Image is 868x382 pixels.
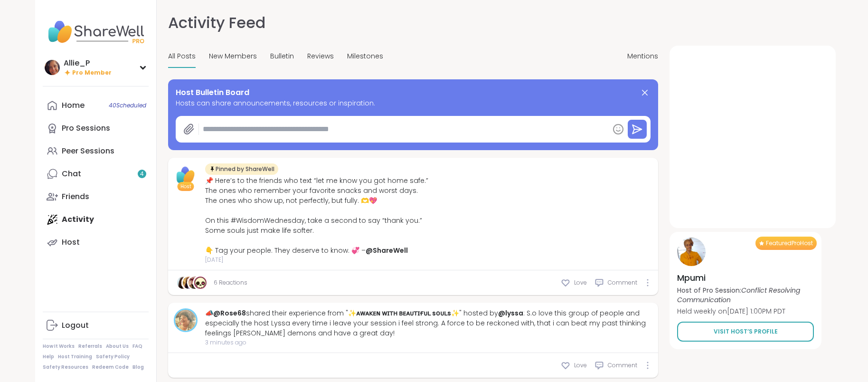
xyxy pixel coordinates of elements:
span: Milestones [347,51,383,61]
div: Pinned by ShareWell [205,163,278,175]
span: 4 [140,170,144,178]
p: Held weekly on [DATE] 1:00PM PDT [677,306,814,316]
p: Host of Pro Session: [677,286,814,305]
a: 6 Reactions [214,278,247,287]
a: Visit Host’s Profile [677,322,814,342]
a: Referrals [78,343,102,350]
span: Host Bulletin Board [176,87,249,98]
span: Mentions [627,51,658,61]
img: ShareWell Nav Logo [43,15,149,48]
a: Redeem Code [92,364,129,371]
a: FAQ [132,343,142,350]
a: How It Works [43,343,75,350]
span: All Posts [168,51,196,61]
a: Blog [132,364,144,371]
img: witchyluv [194,277,207,289]
a: Help [43,353,54,360]
img: Britters [189,277,201,289]
a: Safety Policy [96,353,130,360]
img: cececheng [177,277,189,289]
span: New Members [209,51,257,61]
h1: Activity Feed [168,11,265,34]
a: Chat4 [43,162,149,185]
img: Rose68 [175,310,196,331]
a: About Us [106,343,129,350]
span: Love [574,361,587,370]
span: Hosts can share announcements, resources or inspiration. [176,98,651,108]
img: Allie_P [45,60,60,75]
img: Charlie_Lovewitch [183,277,195,289]
a: @Rose68 [213,308,246,318]
span: Host [180,183,191,190]
a: Host Training [58,353,92,360]
span: Comment [608,361,637,370]
span: [DATE] [205,256,428,264]
h4: Mpumi [677,272,814,284]
div: Friends [62,191,89,202]
img: Mpumi [677,238,706,266]
div: Peer Sessions [62,146,114,156]
span: Visit Host’s Profile [714,327,778,336]
a: @ShareWell [366,246,408,255]
span: 3 minutes ago [205,338,652,347]
a: Rose68 [174,308,198,332]
span: 40 Scheduled [109,102,146,109]
span: Pro Member [72,69,112,77]
i: Conflict Resolving Communication [677,286,800,305]
span: Bulletin [270,51,294,61]
a: Pro Sessions [43,117,149,140]
div: Logout [62,320,89,331]
div: Allie_P [64,58,112,68]
span: Reviews [307,51,334,61]
a: Safety Resources [43,364,88,371]
div: Home [62,100,85,111]
div: Pro Sessions [62,123,110,134]
a: Peer Sessions [43,140,149,162]
a: ✨ᴀᴡᴀᴋᴇɴ ᴡɪᴛʜ ʙᴇᴀᴜᴛɪғᴜʟ sᴏᴜʟs✨ [348,308,459,318]
span: Love [574,278,587,287]
div: Chat [62,169,81,179]
a: Home40Scheduled [43,94,149,117]
a: Logout [43,314,149,337]
span: Featured Pro Host [766,239,813,247]
a: Friends [43,185,149,208]
a: Host [43,231,149,254]
div: Host [62,237,80,248]
div: 📌 Here’s to the friends who text “let me know you got home safe.” The ones who remember your favo... [205,176,428,256]
span: Comment [608,278,637,287]
div: 📣 shared their experience from " " hosted by : S.o love this group of people and especially the h... [205,308,652,338]
img: ShareWell [174,163,198,187]
a: @lyssa [498,308,523,318]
